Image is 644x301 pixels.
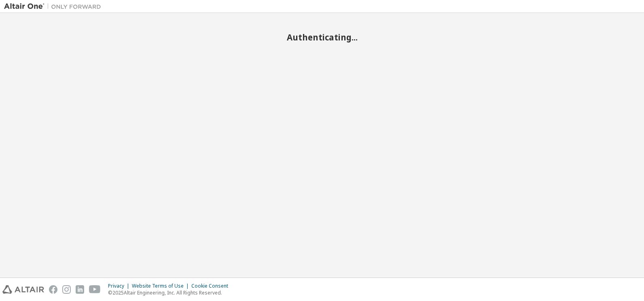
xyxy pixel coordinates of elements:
[4,32,640,42] h2: Authenticating...
[108,289,233,296] p: © 2025 Altair Engineering, Inc. All Rights Reserved.
[132,283,191,289] div: Website Terms of Use
[62,285,71,294] img: instagram.svg
[49,285,57,294] img: facebook.svg
[108,283,132,289] div: Privacy
[191,283,233,289] div: Cookie Consent
[2,285,44,294] img: altair_logo.svg
[89,285,101,294] img: youtube.svg
[76,285,84,294] img: linkedin.svg
[4,2,105,11] img: Altair One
